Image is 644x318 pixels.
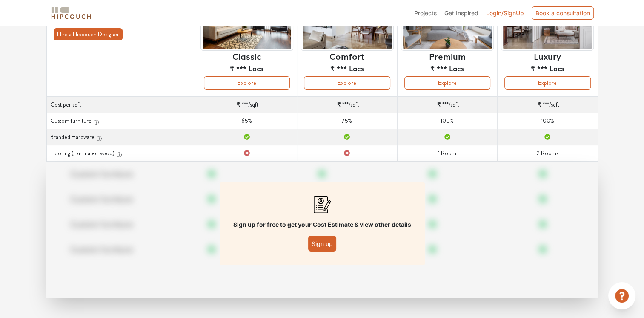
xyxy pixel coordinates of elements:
[444,9,478,17] span: Get Inspired
[50,3,92,23] span: logo-horizontal.svg
[204,76,290,90] button: Explore
[504,76,590,90] button: Explore
[46,145,197,162] th: Flooring (Laminated wood)
[397,113,497,129] td: 100%
[197,97,297,113] td: /sqft
[197,113,297,129] td: 65%
[304,76,390,90] button: Explore
[50,6,92,20] img: logo-horizontal.svg
[297,97,397,113] td: /sqft
[429,51,466,61] h6: Premium
[54,28,123,40] button: Hire a Hipcouch Designer
[404,76,490,90] button: Explore
[46,129,197,145] th: Branded Hardware
[532,6,594,20] div: Book a consultation
[498,113,598,129] td: 100%
[297,113,397,129] td: 75%
[397,97,497,113] td: /sqft
[534,51,561,61] h6: Luxury
[498,145,598,162] td: 2 Rooms
[308,236,336,252] button: Sign up
[46,97,197,113] th: Cost per sqft
[329,51,364,61] h6: Comfort
[233,220,411,229] p: Sign up for free to get your Cost Estimate & view other details
[232,51,261,61] h6: Classic
[46,113,197,129] th: Custom furniture
[498,97,598,113] td: /sqft
[486,9,524,17] span: Login/SignUp
[397,145,497,162] td: 1 Room
[414,9,437,17] span: Projects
